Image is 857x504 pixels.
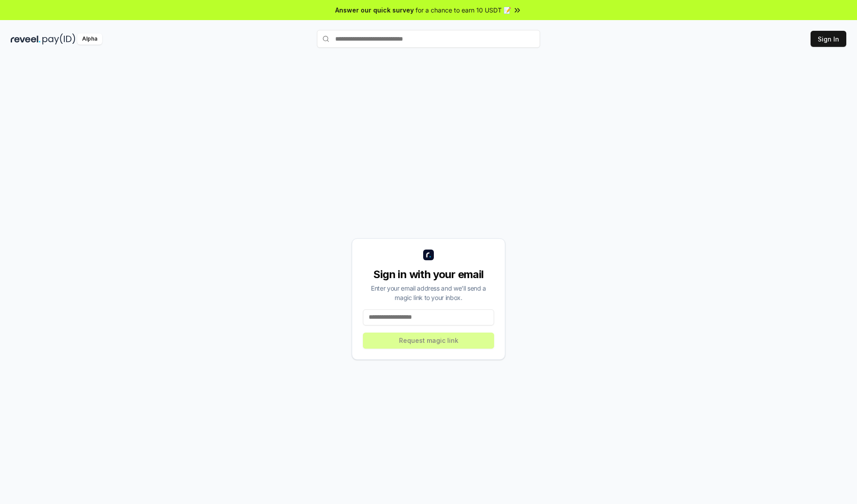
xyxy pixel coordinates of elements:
img: logo_small [423,250,434,260]
span: for a chance to earn 10 USDT 📝 [416,5,511,15]
div: Alpha [77,33,102,45]
span: Answer our quick survey [335,5,414,15]
img: reveel_dark [11,33,41,45]
img: pay_id [42,33,75,45]
div: Enter your email address and we’ll send a magic link to your inbox. [363,283,494,302]
button: Sign In [811,31,846,47]
div: Sign in with your email [363,267,494,282]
